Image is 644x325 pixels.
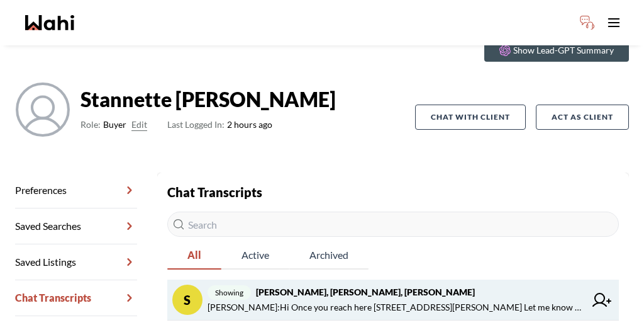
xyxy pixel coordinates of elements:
[289,242,369,270] button: Archived
[484,39,629,62] button: Show Lead-GPT Summary
[167,242,221,268] span: All
[221,242,289,270] button: Active
[513,44,614,57] p: Show Lead-GPT Summary
[167,185,262,200] strong: Chat Transcripts
[167,212,619,237] input: Search
[15,244,137,280] a: Saved Listings
[256,287,475,297] strong: [PERSON_NAME], [PERSON_NAME], [PERSON_NAME]
[167,117,272,132] span: 2 hours ago
[289,242,369,268] span: Archived
[415,105,526,130] button: Chat with client
[167,119,225,130] span: Last Logged In:
[536,105,629,130] button: Act as Client
[208,285,251,300] span: showing
[131,117,147,132] button: Edit
[25,15,74,30] a: Wahi homepage
[80,87,336,112] strong: Stannette [PERSON_NAME]
[103,117,126,132] span: Buyer
[172,285,203,315] div: S
[167,280,619,321] a: Sshowing[PERSON_NAME], [PERSON_NAME], [PERSON_NAME][PERSON_NAME]:Hi Once you reach here [STREET_A...
[15,173,137,208] a: Preferences
[208,300,585,315] span: [PERSON_NAME] : Hi Once you reach here [STREET_ADDRESS][PERSON_NAME] Let me know and i will get y...
[601,10,626,35] button: Toggle open navigation menu
[80,117,101,132] span: Role:
[167,242,221,270] button: All
[15,208,137,244] a: Saved Searches
[15,280,137,316] a: Chat Transcripts
[221,242,289,268] span: Active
